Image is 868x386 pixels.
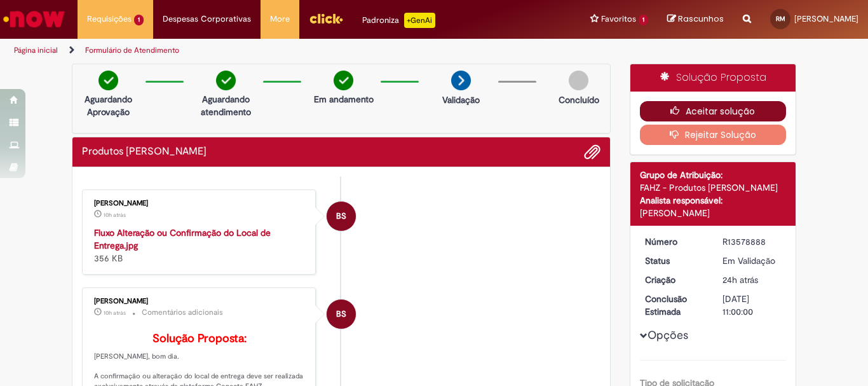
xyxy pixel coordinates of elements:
[98,71,118,90] img: check-circle-green.png
[336,201,346,231] span: BS
[10,39,569,62] ul: Trilhas de página
[640,181,787,194] div: FAHZ - Produtos [PERSON_NAME]
[635,273,714,286] dt: Criação
[336,299,346,329] span: BS
[85,45,179,55] a: Formulário de Atendimento
[584,144,600,160] button: Adicionar anexos
[601,13,636,25] span: Favoritos
[678,13,724,25] span: Rascunhos
[94,200,306,207] div: [PERSON_NAME]
[327,202,356,231] div: Barbara Sanchez
[722,254,782,267] div: Em Validação
[82,146,207,158] h2: Produtos Natalinos - FAHZ Histórico de tíquete
[640,101,787,121] button: Aceitar solução
[569,71,588,90] img: img-circle-grey.png
[722,274,758,286] span: 24h atrás
[640,207,787,219] div: [PERSON_NAME]
[640,125,787,145] button: Rejeitar Solução
[667,13,724,25] a: Rascunhos
[104,309,126,317] time: 30/09/2025 08:36:01
[635,293,714,318] dt: Conclusão Estimada
[639,15,648,25] span: 1
[640,169,787,181] div: Grupo de Atribuição:
[1,6,67,32] img: ServiceNow
[104,309,126,317] span: 10h atrás
[94,298,306,305] div: [PERSON_NAME]
[153,331,247,346] b: Solução Proposta:
[722,274,758,286] time: 29/09/2025 18:39:49
[327,300,356,329] div: Barbara Sanchez
[362,13,435,28] div: Padroniza
[776,15,785,23] span: RM
[559,93,599,106] p: Concluído
[722,235,782,248] div: R13578888
[87,13,132,25] span: Requisições
[104,211,126,219] time: 30/09/2025 08:36:19
[94,227,271,251] a: Fluxo Alteração ou Confirmação do Local de Entrega.jpg
[270,13,290,25] span: More
[195,93,257,118] p: Aguardando atendimento
[722,273,782,286] div: 29/09/2025 18:39:49
[216,71,236,90] img: check-circle-green.png
[794,13,858,24] span: [PERSON_NAME]
[722,293,782,318] div: [DATE] 11:00:00
[314,93,374,106] p: Em andamento
[78,93,139,118] p: Aguardando Aprovação
[442,93,480,106] p: Validação
[309,9,343,28] img: click_logo_yellow_360x200.png
[94,226,306,265] div: 356 KB
[404,13,435,28] p: +GenAi
[630,64,796,92] div: Solução Proposta
[640,194,787,207] div: Analista responsável:
[451,71,471,90] img: arrow-next.png
[134,15,144,25] span: 1
[14,45,58,55] a: Página inicial
[142,307,223,318] small: Comentários adicionais
[163,13,251,25] span: Despesas Corporativas
[104,211,126,219] span: 10h atrás
[635,235,714,248] dt: Número
[635,254,714,267] dt: Status
[334,71,353,90] img: check-circle-green.png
